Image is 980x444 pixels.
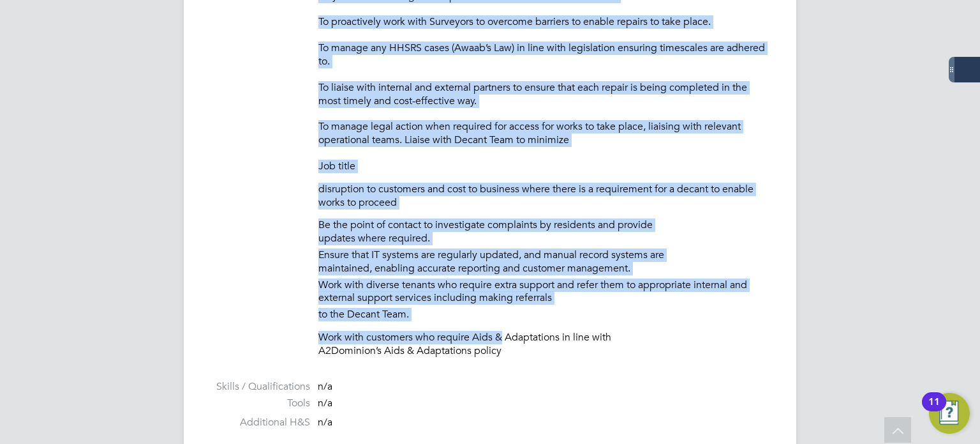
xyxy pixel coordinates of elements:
button: Open Resource Center, 11 new notifications [929,393,970,434]
p: To manage legal action when required for access for works to take place, liaising with relevant o... [318,120,771,147]
li: Ensure that IT systems are regularly updated, and manual record systems are maintained, enabling ... [318,249,771,279]
li: Work with diverse tenants who require extra support and refer them to appropriate internal and ex... [318,279,771,309]
label: Additional H&S [209,416,310,429]
li: Work with customers who require Aids & Adaptations in line with A2Dominion’s Aids & Adaptations p... [318,331,771,361]
span: n/a [318,397,332,410]
span: n/a [318,380,332,393]
label: Skills / Qualifications [209,380,310,394]
p: To proactively work with Surveyors to overcome barriers to enable repairs to take place. [318,15,771,29]
p: To manage any HHSRS cases (Awaab’s Law) in line with legislation ensuring timescales are adhered to. [318,42,771,68]
p: disruption to customers and cost to business where there is a requirement for a decant to enable ... [318,183,771,210]
span: n/a [318,416,332,429]
div: 11 [928,402,940,418]
li: Be the point of contact to investigate complaints by residents and provide updates where required. [318,218,771,249]
label: Tools [209,397,310,410]
p: To liaise with internal and external partners to ensure that each repair is being completed in th... [318,81,771,108]
p: to the Decant Team. [318,308,771,321]
p: Job title [318,160,771,173]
